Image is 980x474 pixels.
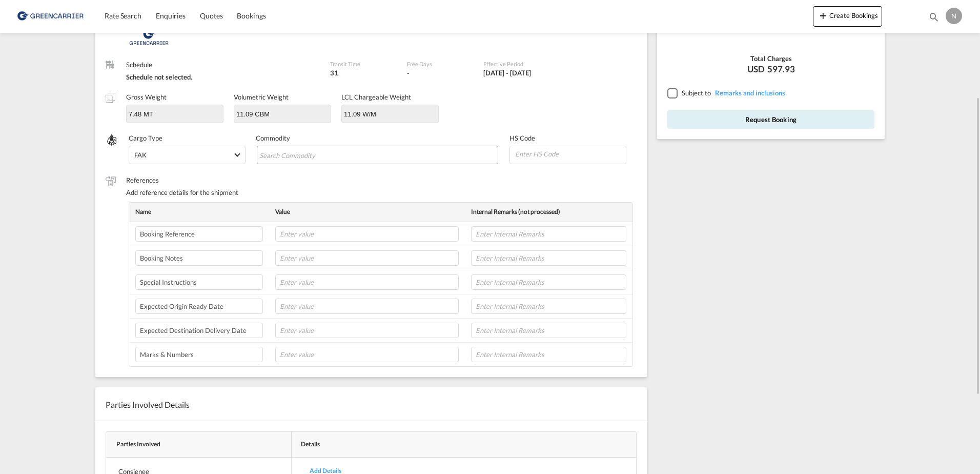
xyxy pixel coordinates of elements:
span: Rate Search [105,11,141,20]
label: Volumetric Weight [234,93,289,101]
div: Details [296,440,624,449]
label: Commodity [256,133,500,143]
div: N [946,8,962,24]
div: FAK [134,151,147,159]
th: Internal Remarks (not processed) [465,203,632,222]
input: Enter label [135,347,263,362]
input: Search Commodity [259,147,353,164]
label: Effective Period [483,60,575,68]
div: Parties Involved [116,440,287,449]
button: icon-plus 400-fgCreate Bookings [813,6,882,27]
label: Free Days [407,60,473,68]
label: Gross Weight [126,93,167,101]
label: References [126,175,637,185]
input: Enter value [275,347,459,362]
button: Request Booking [667,110,874,129]
span: 597.93 [767,63,795,75]
md-chips-wrap: Chips container with autocompletion. Enter the text area, type text to search, and then use the u... [257,146,499,164]
label: Schedule [126,60,320,69]
label: HS Code [509,133,626,143]
input: Enter Internal Remarks [471,250,626,266]
span: Subject to [682,89,711,97]
img: b0b18ec08afe11efb1d4932555f5f09d.png [15,5,85,28]
span: Parties Involved Details [106,400,190,409]
input: Enter value [275,274,459,290]
img: Greencarrier Consolidators [126,24,172,50]
input: Enter Internal Remarks [471,274,626,290]
div: Greencarrier Consolidators [126,24,320,50]
span: Bookings [237,11,266,20]
input: Enter Internal Remarks [471,323,626,338]
input: Enter value [275,299,459,314]
input: Enter label [135,250,263,266]
input: Enter value [275,323,459,338]
div: Add reference details for the shipment [126,188,637,197]
div: USD [667,63,874,75]
input: Enter Internal Remarks [471,347,626,362]
input: Enter HS Code [514,146,626,162]
input: Enter Internal Remarks [471,299,626,314]
input: Enter value [275,226,459,242]
div: icon-magnify [928,11,940,27]
input: Enter label [135,299,263,314]
md-icon: icon-plus 400-fg [817,9,829,22]
th: Value [269,203,465,222]
div: Total Charges [667,54,874,63]
label: Transit Time [330,60,396,68]
md-select: Select Cargo type: FAK [129,146,246,164]
label: LCL Chargeable Weight [341,93,411,101]
span: REMARKSINCLUSIONS [712,89,785,97]
div: 31 [330,68,396,77]
input: Enter label [135,323,263,338]
div: - [407,68,410,77]
span: Enquiries [156,11,186,20]
input: Enter label [135,226,263,242]
div: 01 Jul 2025 - 30 Sep 2025 [483,68,531,77]
input: Enter label [135,274,263,290]
input: Enter value [275,250,459,266]
md-icon: icon-magnify [928,11,940,23]
th: Name [129,203,269,222]
input: Enter Internal Remarks [471,226,626,242]
label: Cargo Type [129,133,246,143]
div: Schedule not selected. [126,72,320,82]
span: Quotes [200,11,222,20]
